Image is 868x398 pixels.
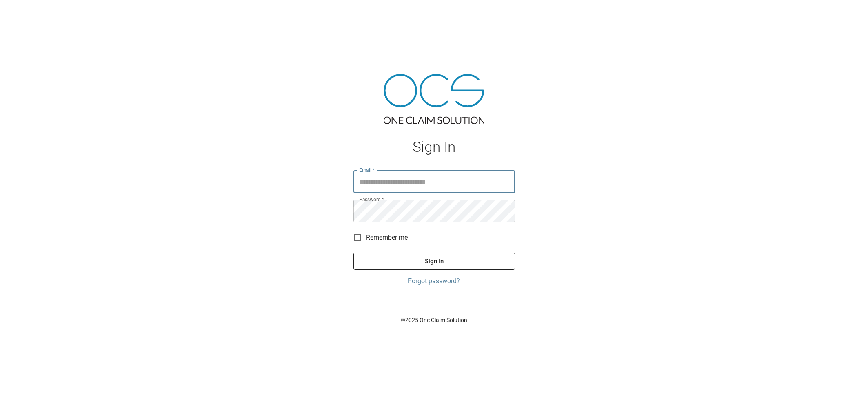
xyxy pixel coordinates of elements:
button: Sign In [353,253,515,270]
label: Password [359,196,384,203]
img: ocs-logo-white-transparent.png [10,5,42,21]
h1: Sign In [353,139,515,156]
p: © 2025 One Claim Solution [353,316,515,324]
a: Forgot password? [353,276,515,286]
span: Remember me [366,233,408,242]
img: ocs-logo-tra.png [384,74,484,124]
label: Email [359,167,375,173]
